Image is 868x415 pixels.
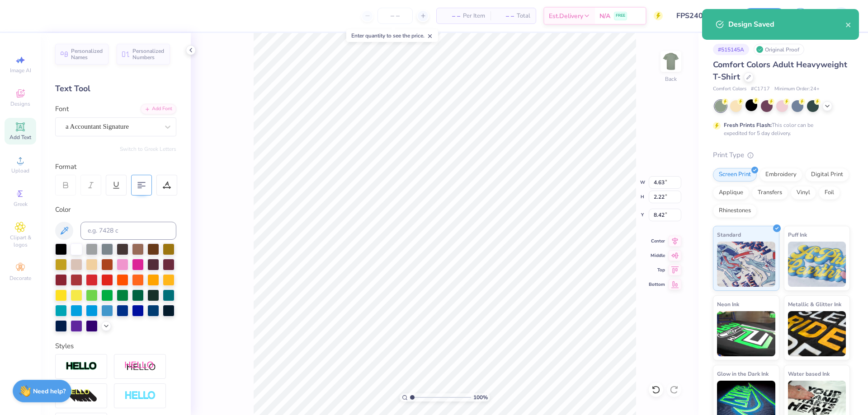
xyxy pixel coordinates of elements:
span: Personalized Numbers [132,48,165,61]
span: Personalized Names [71,48,103,61]
div: Format [55,162,177,172]
span: Decorate [9,275,31,282]
span: Image AI [10,67,31,74]
img: Negative Space [124,391,156,401]
span: Neon Ink [717,299,739,309]
span: 100 % [473,393,488,401]
div: Styles [55,341,176,351]
img: Metallic & Glitter Ink [788,311,846,356]
button: Switch to Greek Letters [120,145,176,153]
img: Neon Ink [717,311,775,356]
span: Middle [649,252,665,259]
input: e.g. 7428 c [80,222,176,240]
div: Foil [819,186,840,200]
div: Color [55,205,176,215]
span: Metallic & Glitter Ink [788,299,841,309]
span: Water based Ink [788,369,830,378]
div: Back [665,75,677,83]
img: 3d Illusion [66,389,97,403]
span: Comfort Colors [713,85,746,93]
input: Untitled Design [670,7,736,25]
span: Upload [11,167,29,174]
span: Greek [14,201,28,208]
div: Embroidery [759,168,802,182]
strong: Need help? [33,387,66,396]
div: Enter quantity to see the price. [346,29,438,42]
span: # C1717 [751,85,770,93]
div: Vinyl [791,186,816,200]
div: Print Type [713,150,850,160]
span: N/A [599,11,610,21]
div: Original Proof [754,44,804,55]
span: FREE [616,13,625,19]
input: – – [377,8,413,24]
img: Back [662,52,680,70]
span: Clipart & logos [5,234,36,248]
span: Center [649,238,665,244]
div: Rhinestones [713,204,757,218]
div: Screen Print [713,168,757,182]
div: Design Saved [728,19,845,30]
img: Puff Ink [788,242,846,287]
div: # 515145A [713,44,749,55]
span: Est. Delivery [549,11,583,21]
img: Stroke [66,361,97,372]
span: Puff Ink [788,230,807,239]
img: Standard [717,242,775,287]
span: Total [517,11,530,21]
span: – – [496,11,514,21]
div: Text Tool [55,83,176,95]
span: Add Text [9,134,31,141]
div: Digital Print [805,168,849,182]
span: – – [442,11,460,21]
span: Per Item [463,11,485,21]
div: This color can be expedited for 5 day delivery. [724,121,835,137]
img: Shadow [124,361,156,372]
div: Transfers [752,186,788,200]
strong: Fresh Prints Flash: [724,121,772,129]
label: Font [55,104,69,114]
div: Add Font [141,104,176,114]
div: Applique [713,186,749,200]
span: Top [649,267,665,273]
span: Minimum Order: 24 + [774,85,820,93]
span: Bottom [649,281,665,288]
span: Designs [10,100,30,107]
span: Standard [717,230,741,239]
button: close [845,19,852,30]
span: Glow in the Dark Ink [717,369,769,378]
span: Comfort Colors Adult Heavyweight T-Shirt [713,59,847,82]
